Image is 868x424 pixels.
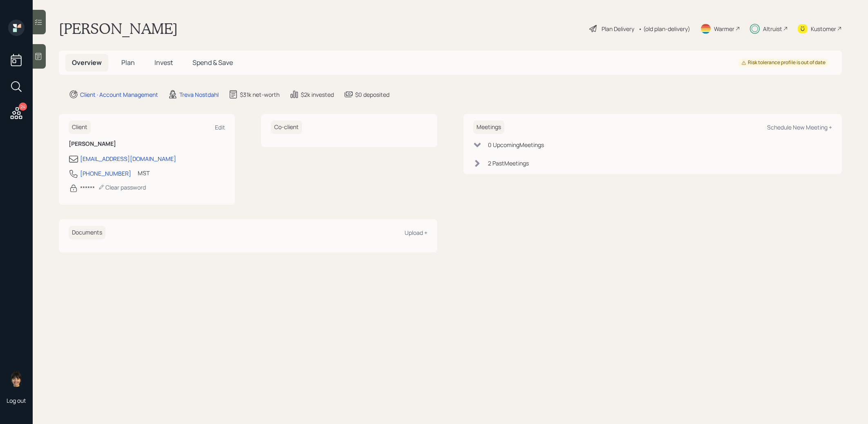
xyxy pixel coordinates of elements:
[638,25,690,33] div: • (old plan-delivery)
[192,58,233,67] span: Spend & Save
[80,169,131,178] div: [PHONE_NUMBER]
[179,90,219,99] div: Treva Nostdahl
[7,397,26,404] div: Log out
[811,25,836,33] div: Kustomer
[602,25,634,33] div: Plan Delivery
[80,90,158,99] div: Client · Account Management
[271,121,302,134] h6: Co-client
[240,90,280,99] div: $31k net-worth
[69,121,91,134] h6: Client
[488,141,544,149] div: 0 Upcoming Meeting s
[69,141,225,147] h6: [PERSON_NAME]
[301,90,334,99] div: $2k invested
[98,183,146,191] div: Clear password
[59,20,178,38] h1: [PERSON_NAME]
[19,103,27,111] div: 24
[473,121,504,134] h6: Meetings
[355,90,389,99] div: $0 deposited
[80,154,176,163] div: [EMAIL_ADDRESS][DOMAIN_NAME]
[138,169,150,177] div: MST
[8,370,25,387] img: treva-nostdahl-headshot.png
[69,226,105,239] h6: Documents
[121,58,135,67] span: Plan
[767,123,832,131] div: Schedule New Meeting +
[488,159,529,167] div: 2 Past Meeting s
[405,229,427,237] div: Upload +
[763,25,782,33] div: Altruist
[741,59,825,66] div: Risk tolerance profile is out of date
[154,58,173,67] span: Invest
[72,58,102,67] span: Overview
[714,25,734,33] div: Warmer
[215,123,225,131] div: Edit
